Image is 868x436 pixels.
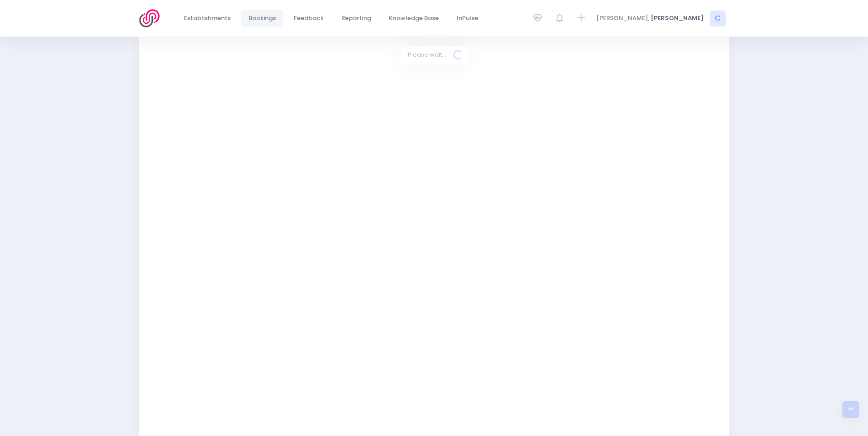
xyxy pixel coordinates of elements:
span: Bookings [248,14,276,23]
span: [PERSON_NAME] [651,14,704,23]
span: Knowledge Base [389,14,439,23]
span: InPulse [457,14,478,23]
a: Reporting [334,10,379,27]
a: InPulse [449,10,486,27]
span: Feedback [294,14,323,23]
span: Please wait... [401,46,453,64]
span: Reporting [341,14,371,23]
img: Logo [139,9,165,27]
span: Establishments [184,14,231,23]
a: Feedback [286,10,331,27]
a: Establishments [177,10,238,27]
a: Knowledge Base [382,10,447,27]
span: [PERSON_NAME], [596,14,649,23]
a: Bookings [241,10,284,27]
span: C [710,11,726,27]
